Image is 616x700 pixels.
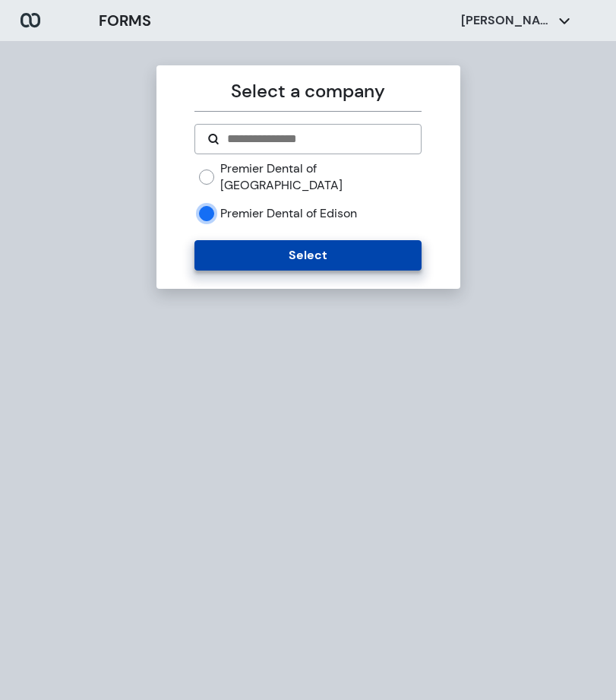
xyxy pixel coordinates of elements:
label: Premier Dental of Edison [220,205,357,222]
h3: FORMS [99,9,151,32]
p: Select a company [194,78,422,105]
input: Search [226,130,409,148]
label: Premier Dental of [GEOGRAPHIC_DATA] [220,160,422,193]
p: [PERSON_NAME] [461,12,552,29]
button: Select [194,240,422,271]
